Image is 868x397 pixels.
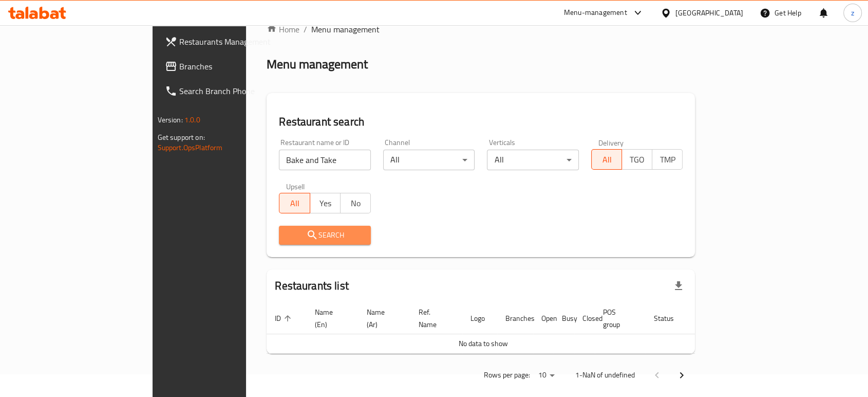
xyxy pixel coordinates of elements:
span: Version: [158,113,183,127]
li: / [304,23,307,35]
div: All [383,150,475,170]
span: z [851,7,854,19]
button: Search [279,226,371,245]
h2: Menu management [267,56,368,73]
span: Yes [314,196,336,211]
nav: breadcrumb [267,23,695,35]
span: ID [275,312,294,324]
span: All [596,152,618,167]
p: 1-NaN of undefined [575,369,634,382]
span: TGO [626,152,648,167]
a: Branches [157,54,297,79]
span: Search Branch Phone [179,85,289,97]
th: Open [533,303,554,334]
span: No [345,196,367,211]
button: All [591,149,622,170]
span: 1.0.0 [184,113,200,127]
span: Search [287,229,363,242]
input: Search for restaurant name or ID.. [279,150,371,170]
th: Logo [462,303,497,334]
button: All [279,193,310,213]
span: Get support on: [158,131,205,144]
div: All [487,150,579,170]
h2: Restaurant search [279,114,683,130]
button: TMP [652,149,683,170]
span: Branches [179,60,289,73]
a: Restaurants Management [157,29,297,54]
span: TMP [656,152,678,167]
span: Status [654,312,687,324]
span: Ref. Name [419,306,450,331]
div: Rows per page: [534,368,558,383]
a: Search Branch Phone [157,79,297,103]
label: Upsell [286,183,305,190]
p: Rows per page: [483,369,530,382]
th: Closed [574,303,595,334]
div: Menu-management [564,7,627,19]
span: POS group [603,306,633,331]
th: Branches [497,303,533,334]
button: TGO [621,149,652,170]
div: Export file [666,274,691,298]
table: enhanced table [267,303,735,354]
button: No [340,193,371,213]
span: Restaurants Management [179,35,289,48]
a: Support.OpsPlatform [158,141,223,154]
span: All [284,196,306,211]
span: Name (En) [315,306,346,331]
label: Delivery [598,139,624,146]
h2: Restaurants list [275,278,348,294]
div: [GEOGRAPHIC_DATA] [675,7,743,19]
span: No data to show [459,337,508,350]
span: Menu management [311,23,380,35]
span: Name (Ar) [367,306,398,331]
th: Busy [554,303,574,334]
button: Yes [310,193,341,213]
button: Next page [669,363,694,388]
